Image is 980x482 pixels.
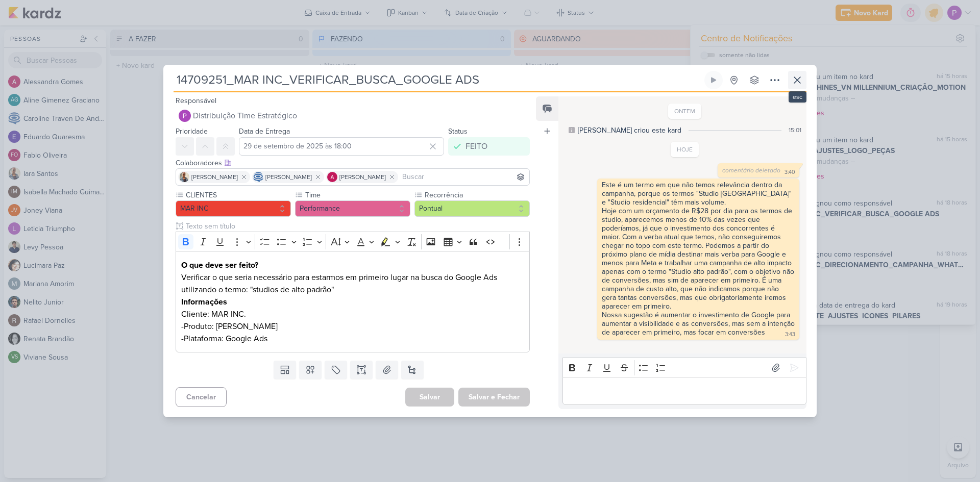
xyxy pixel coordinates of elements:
p: Verificar o que seria necessário para estarmos em primeiro lugar na busca do Google Ads utilizand... [181,271,524,296]
div: Este é um termo em que não temos relevância dentro da campanha, porque os termos "Studio [GEOGRAP... [602,181,795,207]
div: 15:01 [789,125,801,135]
label: Data de Entrega [239,127,290,136]
span: [PERSON_NAME] [265,172,312,182]
span: Distribuição Time Estratégico [193,110,297,122]
p: -Plataforma: Google Ads [181,333,524,345]
p: Cliente: MAR INC. [181,308,524,320]
label: Time [304,190,410,200]
div: FEITO [465,140,487,153]
div: Editor editing area: main [176,251,530,352]
label: CLIENTES [185,190,291,200]
div: 3:43 [785,331,795,339]
button: Performance [295,200,410,217]
label: Status [448,127,468,136]
input: Kard Sem Título [174,71,702,89]
img: Caroline Traven De Andrade [253,172,263,182]
button: Cancelar [176,387,227,407]
div: Editor toolbar [176,232,530,251]
div: Ligar relógio [709,76,718,84]
label: Prioridade [176,127,208,136]
input: Select a date [239,137,444,156]
div: Editor toolbar [562,358,806,377]
div: Hoje com um orçamento de R$28 por dia para os termos de studio, aparecemos menos de 10% das vezes... [602,207,795,311]
strong: O que deve ser feito? [181,260,258,270]
strong: Informações [181,297,227,307]
div: esc [789,91,806,103]
div: 3:40 [785,168,795,176]
div: [PERSON_NAME] criou este kard [578,125,681,136]
button: FEITO [448,137,530,156]
input: Texto sem título [184,221,530,232]
span: [PERSON_NAME] [191,172,238,182]
label: Responsável [176,96,216,105]
img: Iara Santos [179,172,189,182]
label: Recorrência [424,190,530,200]
span: comentário deletado [722,167,780,174]
input: Buscar [400,171,527,183]
img: Alessandra Gomes [327,172,337,182]
p: -Produto: [PERSON_NAME] [181,320,524,333]
span: [PERSON_NAME] [339,172,386,182]
button: Pontual [414,200,530,217]
button: MAR INC [176,200,291,217]
div: Nossa sugestão é aumentar o investimento de Google para aumentar a visibilidade e as conversões, ... [602,311,797,337]
img: Distribuição Time Estratégico [179,110,191,122]
div: Colaboradores [176,158,530,168]
button: Distribuição Time Estratégico [176,107,530,125]
div: Editor editing area: main [562,377,806,405]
